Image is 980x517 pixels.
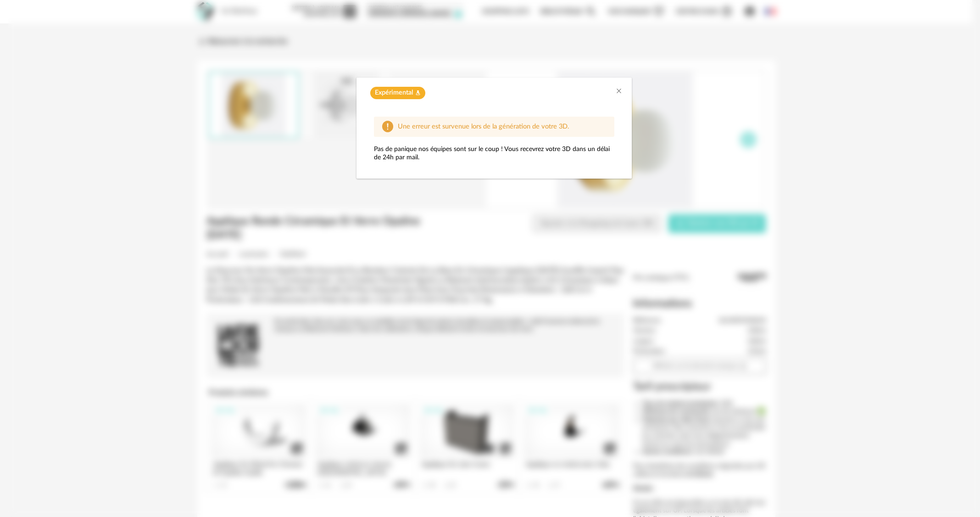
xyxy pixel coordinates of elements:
[415,89,421,97] span: Flask icon
[375,89,413,97] span: Expérimental
[356,78,632,179] div: dialog
[398,123,569,130] span: Une erreur est survenue lors de la génération de votre 3D.
[615,87,623,96] button: Close
[374,145,614,162] div: Pas de panique nos équipes sont sur le coup ! Vous recevrez votre 3D dans un délai de 24h par mail.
